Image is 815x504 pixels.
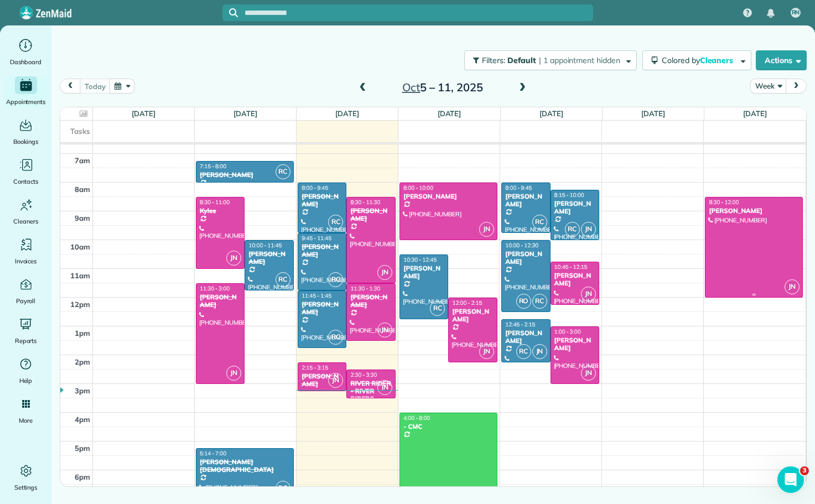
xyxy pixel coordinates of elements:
[301,372,343,388] div: [PERSON_NAME]
[13,136,39,147] span: Bookings
[516,294,531,309] span: RO
[532,215,547,230] span: RC
[554,336,596,352] div: [PERSON_NAME]
[565,222,580,237] span: RC
[785,279,800,294] span: JN
[4,315,47,346] a: Reports
[756,50,807,70] button: Actions
[10,56,41,67] span: Dashboard
[199,171,290,179] div: [PERSON_NAME]
[70,242,90,251] span: 10am
[438,109,461,118] a: [DATE]
[786,79,807,93] button: next
[4,236,47,267] a: Invoices
[403,256,437,263] span: 10:30 - 12:45
[328,373,343,388] span: JN
[505,242,538,249] span: 10:00 - 12:30
[15,256,37,267] span: Invoices
[70,127,90,136] span: Tasks
[505,193,547,209] div: [PERSON_NAME]
[14,482,38,493] span: Settings
[226,251,241,266] span: JN
[403,264,445,280] div: [PERSON_NAME]
[75,386,90,395] span: 3pm
[377,265,392,280] span: JN
[350,285,380,292] span: 11:30 - 1:30
[75,472,90,481] span: 6pm
[16,295,36,306] span: Payroll
[4,156,47,187] a: Contacts
[70,300,90,309] span: 12pm
[229,8,238,17] svg: Focus search
[377,323,392,337] span: JN
[60,79,81,93] button: prev
[302,235,331,242] span: 9:45 - 11:45
[479,344,494,359] span: JN
[248,242,282,249] span: 10:00 - 11:45
[532,344,547,359] span: JN
[700,55,735,65] span: Cleaners
[505,329,547,345] div: [PERSON_NAME]
[13,216,38,227] span: Cleaners
[641,109,665,118] a: [DATE]
[800,466,809,475] span: 3
[301,243,343,259] div: [PERSON_NAME]
[335,109,359,118] a: [DATE]
[199,293,241,309] div: [PERSON_NAME]
[350,371,377,378] span: 2:30 - 3:30
[75,444,90,453] span: 5pm
[4,196,47,227] a: Cleaners
[581,287,596,302] span: JN
[539,55,620,65] span: | 1 appointment hidden
[132,109,155,118] a: [DATE]
[75,329,90,337] span: 1pm
[750,79,786,93] button: Week
[554,263,588,271] span: 10:45 - 12:15
[75,214,90,222] span: 9am
[350,293,392,309] div: [PERSON_NAME]
[4,462,47,493] a: Settings
[19,375,33,386] span: Help
[482,55,505,65] span: Filters:
[350,380,392,403] div: RIVER RIDER - RIVER RIDERS
[75,357,90,366] span: 2pm
[301,300,343,316] div: [PERSON_NAME]
[200,163,226,170] span: 7:15 - 8:00
[505,184,532,191] span: 8:00 - 9:45
[403,423,494,430] div: - CMC
[248,250,290,266] div: [PERSON_NAME]
[4,276,47,306] a: Payroll
[4,76,47,107] a: Appointments
[451,308,494,324] div: [PERSON_NAME]
[373,81,512,93] h2: 5 – 11, 2025
[377,380,392,395] span: JN
[554,328,581,335] span: 1:00 - 3:00
[350,199,380,206] span: 8:30 - 11:30
[479,222,494,237] span: JN
[75,185,90,194] span: 8am
[13,176,38,187] span: Contacts
[302,292,331,299] span: 11:45 - 1:45
[554,200,596,216] div: [PERSON_NAME]
[19,415,33,426] span: More
[70,271,90,280] span: 11am
[743,109,767,118] a: [DATE]
[222,8,238,17] button: Focus search
[199,207,241,215] div: Kylee
[554,272,596,288] div: [PERSON_NAME]
[581,366,596,381] span: JN
[507,55,537,65] span: Default
[642,50,751,70] button: Colored byCleaners
[328,215,343,230] span: RC
[532,294,547,309] span: RC
[430,301,445,316] span: RC
[4,116,47,147] a: Bookings
[328,272,343,287] span: RC
[464,50,637,70] button: Filters: Default | 1 appointment hidden
[759,1,782,25] div: Notifications
[505,250,547,266] div: [PERSON_NAME]
[539,109,563,118] a: [DATE]
[199,458,290,474] div: [PERSON_NAME][DEMOGRAPHIC_DATA]
[226,366,241,381] span: JN
[403,184,433,191] span: 8:00 - 10:00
